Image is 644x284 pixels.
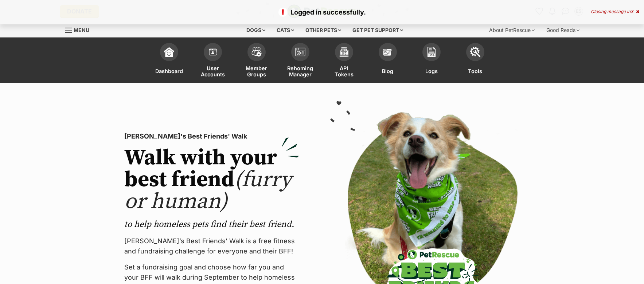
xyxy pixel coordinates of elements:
[541,23,585,37] div: Good Reads
[241,23,270,37] div: Dogs
[425,65,438,77] span: Logs
[410,39,453,83] a: Logs
[484,23,540,37] div: About PetRescue
[383,47,393,57] img: blogs-icon-e71fceff818bbaa76155c998696f2ea9b8fc06abc828b24f45ee82a475c2fd99.svg
[65,23,94,36] a: Menu
[278,39,322,83] a: Rehoming Manager
[147,39,191,83] a: Dashboard
[426,47,437,57] img: logs-icon-5bf4c29380941ae54b88474b1138927238aebebbc450bc62c8517511492d5a22.svg
[124,236,299,256] p: [PERSON_NAME]’s Best Friends' Walk is a free fitness and fundraising challenge for everyone and t...
[208,47,218,57] img: members-icon-d6bcda0bfb97e5ba05b48644448dc2971f67d37433e5abca221da40c41542bd5.svg
[124,147,299,213] h2: Walk with your best friend
[331,65,357,77] span: API Tokens
[382,65,393,77] span: Blog
[347,23,408,37] div: Get pet support
[470,47,480,57] img: tools-icon-677f8b7d46040df57c17cb185196fc8e01b2b03676c49af7ba82c462532e62ee.svg
[124,219,299,230] p: to help homeless pets find their best friend.
[235,39,278,83] a: Member Groups
[200,65,226,77] span: User Accounts
[300,23,346,37] div: Other pets
[244,65,269,77] span: Member Groups
[191,39,235,83] a: User Accounts
[251,47,262,57] img: team-members-icon-5396bd8760b3fe7c0b43da4ab00e1e3bb1a5d9ba89233759b79545d2d3fc5d0d.svg
[272,23,299,37] div: Cats
[287,65,313,77] span: Rehoming Manager
[453,39,497,83] a: Tools
[124,131,299,141] p: [PERSON_NAME]'s Best Friends' Walk
[155,65,183,77] span: Dashboard
[164,47,174,57] img: dashboard-icon-eb2f2d2d3e046f16d808141f083e7271f6b2e854fb5c12c21221c1fb7104beca.svg
[295,48,305,56] img: group-profile-icon-3fa3cf56718a62981997c0bc7e787c4b2cf8bcc04b72c1350f741eb67cf2f40e.svg
[124,166,292,215] span: (furry or human)
[468,65,482,77] span: Tools
[366,39,410,83] a: Blog
[74,27,89,33] span: Menu
[339,47,349,57] img: api-icon-849e3a9e6f871e3acf1f60245d25b4cd0aad652aa5f5372336901a6a67317bd8.svg
[322,39,366,83] a: API Tokens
